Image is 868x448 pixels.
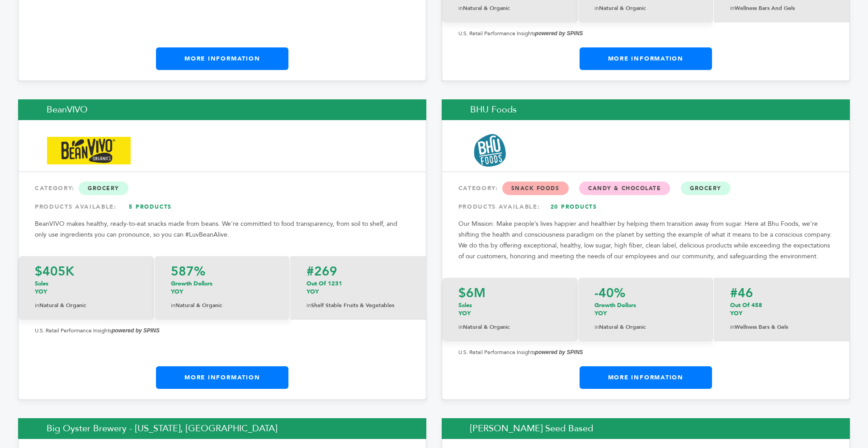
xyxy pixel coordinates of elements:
span: in [171,302,175,309]
span: in [35,302,39,309]
p: Out of 1231 [307,280,410,296]
a: 5 Products [119,199,182,215]
span: Grocery [79,182,128,195]
img: BeanVIVO [47,137,131,165]
p: Natural & Organic [458,3,561,14]
a: More Information [156,47,288,70]
p: -40% [594,287,697,299]
h2: [PERSON_NAME] Seed Based [442,418,850,439]
p: U.S. Retail Performance Insights [458,347,833,358]
p: Wellness Bars & Gels [730,322,833,332]
p: Growth Dollars [594,301,697,317]
span: Grocery [681,182,731,195]
span: in [730,323,735,331]
span: YOY [594,309,607,317]
span: in [307,302,311,309]
p: Shelf Stable Fruits & Vegetables [307,300,410,311]
p: Natural & Organic [35,300,138,311]
p: U.S. Retail Performance Insights [458,28,833,39]
p: $6M [458,287,561,299]
strong: powered by SPINS [535,349,583,355]
span: in [458,323,463,331]
h2: BeanVIVO [18,99,426,120]
span: in [458,5,463,12]
p: Natural & Organic [171,300,274,311]
p: Sales [458,301,561,317]
p: $405K [35,265,138,278]
strong: powered by SPINS [112,327,160,334]
span: in [730,5,735,12]
p: Natural & Organic [594,3,697,14]
span: in [594,5,599,12]
a: More Information [580,366,712,389]
p: U.S. Retail Performance Insights [35,325,410,336]
div: PRODUCTS AVAILABLE: [35,199,410,215]
h2: BHU Foods [442,99,850,120]
div: CATEGORY: [458,180,833,196]
span: Snack Foods [502,182,569,195]
span: YOY [307,288,319,296]
span: YOY [730,309,742,317]
p: Our Mission: Make people’s lives happier and healthier by helping them transition away from sugar... [458,219,833,262]
h2: Big Oyster Brewery - [US_STATE], [GEOGRAPHIC_DATA] [18,418,426,439]
span: Candy & Chocolate [579,182,670,195]
a: More Information [156,366,288,389]
img: BHU Foods [471,131,509,170]
div: PRODUCTS AVAILABLE: [458,199,833,215]
p: Natural & Organic [458,322,561,332]
p: Natural & Organic [594,322,697,332]
span: YOY [171,288,183,296]
p: #269 [307,265,410,278]
a: 20 Products [542,199,605,215]
span: in [594,323,599,331]
p: Wellness Bars and Gels [730,3,833,14]
p: Growth Dollars [171,280,274,296]
p: #46 [730,287,833,299]
span: YOY [458,309,471,317]
span: YOY [35,288,47,296]
p: 587% [171,265,274,278]
p: Sales [35,280,138,296]
div: CATEGORY: [35,180,410,196]
strong: powered by SPINS [535,30,583,37]
a: More Information [580,47,712,70]
p: Out Of 458 [730,301,833,317]
p: BeanVIVO makes healthy, ready-to-eat snacks made from beans. We're committed to food transparency... [35,219,410,240]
